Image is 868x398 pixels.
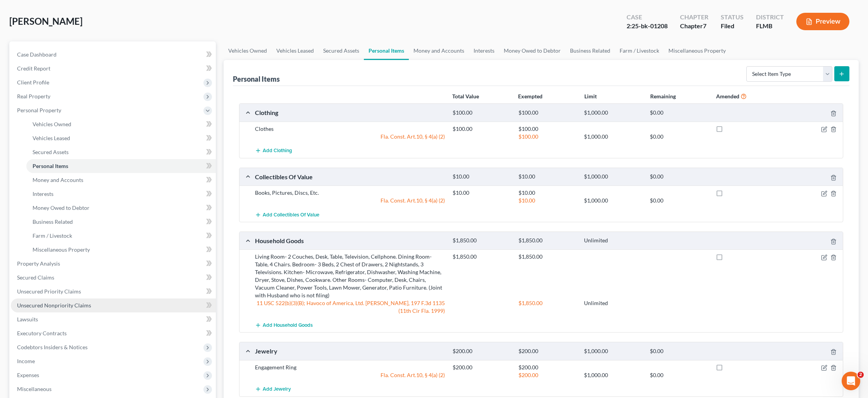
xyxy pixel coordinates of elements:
a: Farm / Livestock [615,41,664,60]
div: $100.00 [515,125,580,133]
div: Filed [721,22,744,31]
a: Business Related [565,41,615,60]
div: $10.00 [449,173,515,180]
div: $1,850.00 [449,237,515,244]
span: Add Household Goods [263,322,313,328]
a: Unsecured Priority Claims [11,285,216,298]
span: Credit Report [17,65,50,72]
div: Case [627,13,668,22]
span: [PERSON_NAME] [9,15,83,27]
a: Farm / Livestock [26,229,216,243]
div: $1,000.00 [580,371,646,379]
span: Executory Contracts [17,330,67,336]
span: Add Collectibles Of Value [263,212,319,218]
span: Unsecured Priority Claims [17,288,81,295]
button: Preview [796,13,849,30]
span: Personal Items [33,163,68,169]
span: Personal Property [17,107,61,113]
span: Client Profile [17,79,49,86]
div: $0.00 [646,197,712,204]
div: $0.00 [646,173,712,180]
div: Status [721,13,744,22]
a: Interests [26,187,216,201]
span: Case Dashboard [17,51,57,58]
span: Farm / Livestock [33,232,72,239]
span: Business Related [33,218,73,225]
div: 11 USC 522(b)(3)(B); Havoco of America, Ltd. [PERSON_NAME], 197 F.3d 1135 (11th Cir Fla. 1999) [251,299,449,315]
div: Chapter [680,13,708,22]
a: Business Related [26,215,216,229]
a: Credit Report [11,62,216,75]
strong: Remaining [650,93,676,99]
span: Secured Claims [17,274,54,281]
div: $0.00 [646,348,712,355]
a: Unsecured Nonpriority Claims [11,298,216,312]
div: $100.00 [449,109,515,117]
span: Lawsuits [17,316,38,323]
div: $0.00 [646,371,712,379]
iframe: Intercom live chat [842,372,860,390]
a: Vehicles Owned [26,117,216,131]
div: $1,000.00 [580,348,646,355]
div: $0.00 [646,109,712,117]
div: $1,850.00 [515,299,580,307]
strong: Amended [716,93,739,99]
div: $1,000.00 [580,109,646,117]
div: $1,850.00 [449,253,515,261]
a: Money and Accounts [26,173,216,187]
div: FLMB [756,22,784,31]
div: $200.00 [449,348,515,355]
a: Vehicles Owned [224,41,272,60]
div: $100.00 [515,133,580,141]
a: Interests [469,41,499,60]
div: $100.00 [515,109,580,117]
div: Fla. Const. Art.10, § 4(a) (2) [251,133,449,141]
span: Interests [33,190,53,197]
div: Unlimited [580,237,646,244]
span: Miscellaneous Property [33,246,90,253]
span: Unsecured Nonpriority Claims [17,302,91,309]
a: Personal Items [364,41,409,60]
div: $200.00 [515,371,580,379]
span: Property Analysis [17,260,60,267]
a: Property Analysis [11,257,216,271]
a: Case Dashboard [11,48,216,62]
a: Miscellaneous Property [664,41,730,60]
div: Unlimited [580,299,646,307]
div: Living Room- 2 Couches, Desk, Table, Television, Cellphone. Dining Room- Table, 4 Chairs. Bedroom... [251,253,449,299]
div: Chapter [680,22,708,31]
a: Miscellaneous Property [26,243,216,257]
span: Codebtors Insiders & Notices [17,344,88,350]
button: Add Collectibles Of Value [255,208,319,222]
strong: Exempted [518,93,542,99]
div: $10.00 [515,197,580,204]
span: Miscellaneous [17,386,52,392]
span: Money Owed to Debtor [33,204,90,211]
a: Vehicles Leased [272,41,319,60]
a: Lawsuits [11,312,216,326]
div: $200.00 [449,364,515,371]
strong: Limit [584,93,597,99]
a: Personal Items [26,159,216,173]
button: Add Jewelry [255,382,291,396]
div: Fla. Const. Art.10, § 4(a) (2) [251,371,449,379]
div: $1,850.00 [515,253,580,261]
span: Money and Accounts [33,177,83,183]
button: Add Clothing [255,144,292,158]
div: $1,000.00 [580,173,646,180]
div: $0.00 [646,133,712,141]
span: Add Clothing [263,148,292,154]
a: Money Owed to Debtor [26,201,216,215]
div: Collectibles Of Value [251,173,449,181]
div: Books, Pictures, Discs, Etc. [251,189,449,197]
div: Personal Items [233,74,280,84]
div: $1,000.00 [580,133,646,141]
span: Add Jewelry [263,386,291,393]
div: $10.00 [515,189,580,197]
div: 2:25-bk-01208 [627,22,668,31]
div: $1,000.00 [580,197,646,204]
div: Clothes [251,125,449,133]
div: $10.00 [515,173,580,180]
div: $1,850.00 [515,237,580,244]
button: Add Household Goods [255,318,313,332]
